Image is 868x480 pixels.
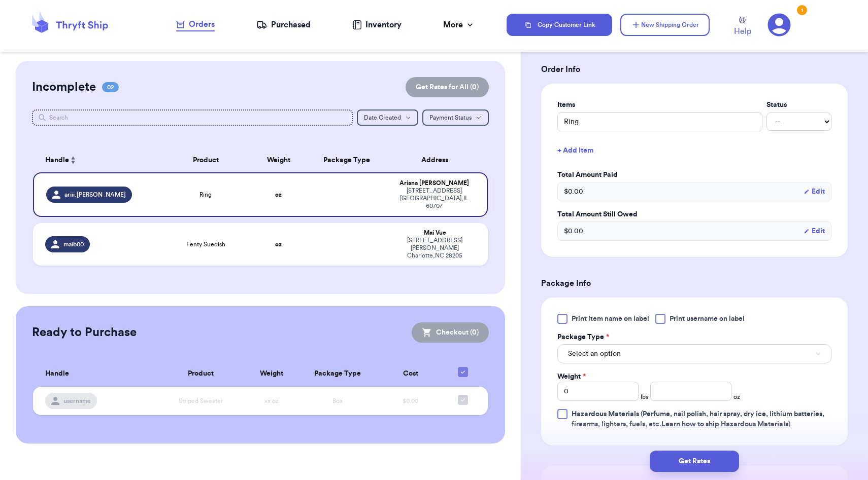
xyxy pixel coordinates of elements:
[306,148,388,172] th: Package Type
[557,344,831,363] button: Select an option
[352,19,402,31] a: Inventory
[245,361,298,387] th: Weight
[179,398,223,404] span: Striped Sweater
[199,191,212,199] span: Ring
[186,240,225,248] span: Fenty Suedish
[176,18,215,31] a: Orders
[572,411,639,418] span: Hazardous Materials
[734,17,751,38] a: Help
[256,19,311,31] a: Purchased
[394,187,475,210] div: [STREET_ADDRESS] [GEOGRAPHIC_DATA] , IL 60707
[69,154,77,166] button: Sort ascending
[32,79,96,95] h2: Incomplete
[568,349,621,359] span: Select an option
[670,314,745,324] span: Print username on label
[332,398,343,404] span: Box
[734,25,751,38] span: Help
[650,451,739,472] button: Get Rates
[176,18,215,30] div: Orders
[572,314,649,324] span: Print item name on label
[45,155,69,166] span: Handle
[357,109,418,126] button: Date Created
[557,209,831,219] label: Total Amount Still Owed
[429,115,472,121] span: Payment Status
[394,229,476,237] div: Mai Vue
[264,398,279,404] span: xx oz
[564,187,583,197] span: $ 0.00
[378,361,444,387] th: Cost
[32,324,137,341] h2: Ready to Purchase
[64,191,126,199] span: ariii.[PERSON_NAME]
[557,372,586,382] label: Weight
[251,148,306,172] th: Weight
[804,226,825,236] button: Edit
[564,226,583,236] span: $ 0.00
[412,322,489,343] button: Checkout (0)
[394,179,475,187] div: Ariana [PERSON_NAME]
[403,398,418,404] span: $0.00
[298,361,378,387] th: Package Type
[733,393,740,401] span: oz
[275,192,282,198] strong: oz
[364,115,401,121] span: Date Created
[557,332,609,342] label: Package Type
[388,148,488,172] th: Address
[63,397,91,405] span: username
[541,63,848,76] h3: Order Info
[63,240,84,248] span: maib00
[661,421,788,428] a: Learn how to ship Hazardous Materials
[406,77,489,97] button: Get Rates for All (0)
[553,139,836,162] button: + Add Item
[507,14,612,36] button: Copy Customer Link
[804,187,825,197] button: Edit
[766,100,831,110] label: Status
[557,170,831,180] label: Total Amount Paid
[620,14,710,36] button: New Shipping Order
[572,411,824,428] span: (Perfume, nail polish, hair spray, dry ice, lithium batteries, firearms, lighters, fuels, etc. )
[160,148,251,172] th: Product
[45,368,69,379] span: Handle
[394,237,476,260] div: [STREET_ADDRESS][PERSON_NAME] Charlotte , NC 28205
[641,393,648,401] span: lbs
[443,19,475,31] div: More
[102,82,119,92] span: 02
[32,109,353,126] input: Search
[275,241,282,247] strong: oz
[767,13,791,36] a: 1
[557,100,762,110] label: Items
[422,109,489,126] button: Payment Status
[797,5,807,15] div: 1
[156,361,245,387] th: Product
[541,277,848,289] h3: Package Info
